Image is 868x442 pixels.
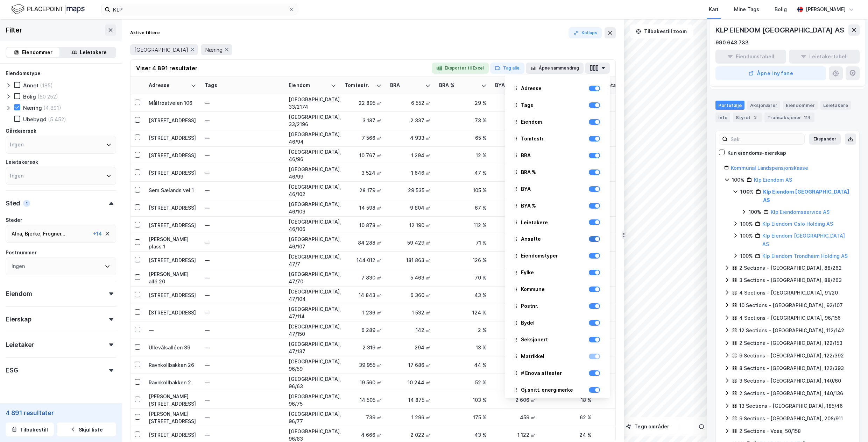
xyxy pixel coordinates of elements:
[731,165,808,171] a: Kommunal Landspensjonskasse
[510,165,604,180] div: BRA %
[289,358,336,372] div: [GEOGRAPHIC_DATA], 96/59
[521,235,541,243] div: Ansatte
[205,132,280,144] div: —
[739,276,842,284] div: 3 Sections - [GEOGRAPHIC_DATA], 88/263
[23,82,38,89] div: Annet
[439,326,487,334] div: 2 %
[728,134,804,144] input: Søk
[205,325,280,336] div: —
[205,342,280,353] div: —
[23,93,36,100] div: Bolig
[803,114,812,121] div: 114
[495,379,536,386] div: 4 620 ㎡
[37,93,58,100] div: (50 252)
[510,114,604,130] div: Eiendom
[739,326,844,335] div: 12 Sections - [GEOGRAPHIC_DATA], 112/142
[521,135,545,143] div: Tomtestr.
[345,222,382,229] div: 10 878 ㎡
[289,323,336,338] div: [GEOGRAPHIC_DATA], 47/150
[762,221,833,227] a: Klp Eiendom Oslo Holding AS
[439,431,487,439] div: 43 %
[289,166,336,180] div: [GEOGRAPHIC_DATA], 46/99
[345,431,382,439] div: 4 666 ㎡
[12,230,23,238] div: Alna ,
[521,302,538,310] div: Postnr.
[521,218,548,227] div: Leietakere
[762,233,845,247] a: Klp Eiendom [GEOGRAPHIC_DATA] AS
[820,101,851,110] div: Leietakere
[495,169,536,176] div: 1 492 ㎡
[390,256,431,264] div: 181 863 ㎡
[149,326,196,334] div: —
[739,289,838,297] div: 4 Sections - [GEOGRAPHIC_DATA], 91/20
[149,361,196,369] div: Ravnkollbakken 26
[510,315,604,331] div: Bydel
[439,187,487,194] div: 105 %
[600,396,637,404] div: 1
[289,410,336,425] div: [GEOGRAPHIC_DATA], 96/77
[149,236,196,250] div: [PERSON_NAME] plass 1
[80,48,107,57] div: Leietakere
[390,414,431,421] div: 1 296 ㎡
[510,349,604,364] div: Matrikkel
[134,46,188,53] span: [GEOGRAPHIC_DATA]
[715,38,749,47] div: 990 643 733
[6,315,31,324] div: Eierskap
[510,298,604,314] div: Postnr.
[740,220,753,228] div: 100%
[149,222,196,229] div: [STREET_ADDRESS]
[6,127,36,135] div: Gårdeiersøk
[149,82,188,89] div: Adresse
[439,204,487,211] div: 67 %
[345,99,382,107] div: 22 895 ㎡
[149,99,196,107] div: Måltrostveien 106
[439,222,487,229] div: 112 %
[739,264,842,272] div: 2 Sections - [GEOGRAPHIC_DATA], 88/262
[205,272,280,283] div: —
[390,152,431,159] div: 1 294 ㎡
[521,168,536,176] div: BRA %
[345,117,382,124] div: 3 187 ㎡
[495,82,527,89] div: BYA
[345,256,382,264] div: 144 012 ㎡
[110,4,289,15] input: Søk på adresse, matrikkel, gårdeiere, leietakere eller personer
[495,274,536,281] div: 2 208 ㎡
[600,82,629,89] div: Leietakere
[510,181,604,197] div: BYA
[439,414,487,421] div: 175 %
[739,377,841,385] div: 3 Sections - [GEOGRAPHIC_DATA], 140/60
[439,169,487,176] div: 47 %
[490,63,524,74] button: Tag alle
[783,101,818,110] div: Eiendommer
[439,361,487,369] div: 44 %
[289,393,336,407] div: [GEOGRAPHIC_DATA], 96/75
[390,134,431,142] div: 4 933 ㎡
[23,104,42,111] div: Næring
[630,24,693,38] button: Tilbakestill zoom
[521,151,531,160] div: BRA
[289,148,336,163] div: [GEOGRAPHIC_DATA], 46/96
[618,420,678,434] button: Tegn områder
[544,396,592,404] div: 18 %
[510,265,604,280] div: Fylke
[510,332,604,347] div: Seksjonert
[521,369,562,377] div: # Enova attester
[733,113,762,122] div: Styret
[205,185,280,196] div: —
[495,99,536,107] div: 4 355 ㎡
[495,396,536,404] div: 2 606 ㎡
[149,169,196,176] div: [STREET_ADDRESS]
[205,46,223,53] span: Næring
[390,344,431,351] div: 294 ㎡
[739,339,842,347] div: 2 Sections - [GEOGRAPHIC_DATA], 122/153
[390,274,431,281] div: 5 463 ㎡
[510,148,604,163] div: BRA
[149,431,196,439] div: [STREET_ADDRESS]
[439,344,487,351] div: 13 %
[289,236,336,250] div: [GEOGRAPHIC_DATA], 46/107
[205,394,280,406] div: —
[775,5,787,14] div: Bolig
[510,81,604,96] div: Adresse
[762,253,848,259] a: Klp Eiendom Trondheim Holding AS
[289,113,336,128] div: [GEOGRAPHIC_DATA], 33/2196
